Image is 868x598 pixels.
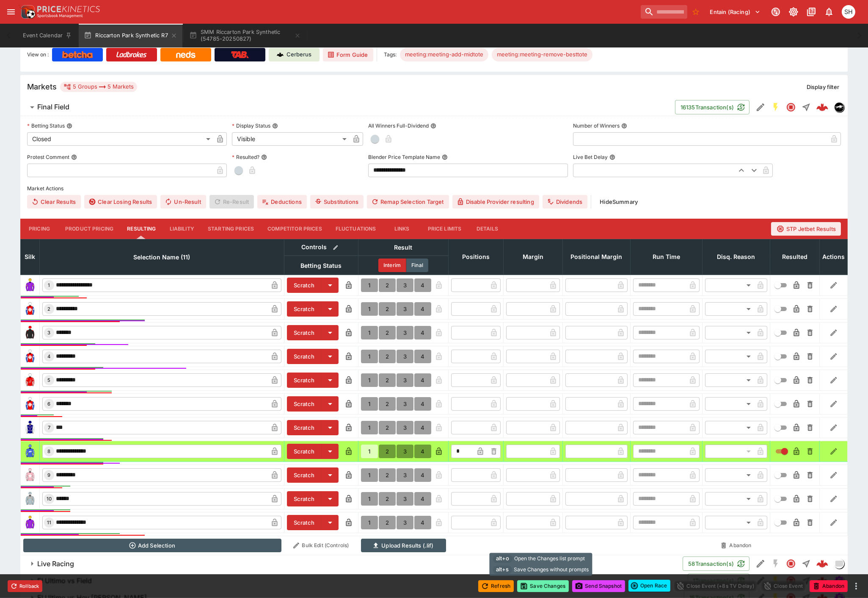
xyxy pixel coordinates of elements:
[20,572,688,589] button: El Ultimo vs Field
[269,48,320,61] a: Cerberus
[705,5,766,19] button: Select Tenant
[414,373,431,387] button: 4
[397,468,413,482] button: 3
[361,421,378,434] button: 1
[23,516,37,529] img: runner 11
[384,48,397,61] label: Tags:
[3,4,19,19] button: open drawer
[45,496,53,502] span: 10
[20,219,58,239] button: Pricing
[37,6,100,12] img: PriceKinetics
[492,48,592,61] div: Betting Target: cerberus
[23,350,37,363] img: runner 4
[37,14,83,18] img: Sportsbook Management
[397,397,413,411] button: 3
[46,472,52,478] span: 9
[573,122,620,129] p: Number of Winners
[257,195,307,209] button: Deductions
[414,350,431,363] button: 4
[20,99,675,116] button: Final Field
[397,326,413,339] button: 3
[37,559,74,568] h6: Live Racing
[361,350,378,363] button: 1
[421,219,468,239] button: Price Limits
[397,278,413,292] button: 3
[23,326,37,339] img: runner 3
[63,82,134,92] div: 5 Groups 5 Markets
[768,100,783,115] button: SGM Enabled
[816,558,828,570] div: a27977ba-28fd-4d2d-b5c8-1246cf19c2b2
[514,566,589,574] span: Save Changes without prompts
[368,122,429,129] p: All Winners Full-Dividend
[46,306,52,312] span: 2
[323,48,373,61] a: Form Guide
[814,99,831,116] a: c6ac7853-dccb-4f57-b67f-f526298d45c5
[361,326,378,339] button: 1
[573,153,608,161] p: Live Bet Delay
[287,50,312,59] p: Cerberus
[27,153,69,161] p: Protest Comment
[799,573,814,588] button: Straight
[609,154,615,160] button: Live Bet Delay
[358,239,449,256] th: Result
[514,555,585,563] span: Open the Changes list prompt
[816,101,828,113] img: logo-cerberus--red.svg
[27,195,81,209] button: Clear Results
[804,4,819,19] button: Documentation
[442,154,448,160] button: Blender Price Template Name
[468,219,506,239] button: Details
[572,580,625,592] button: Send Snapshot
[231,51,249,58] img: TabNZ
[361,397,378,411] button: 1
[449,239,504,275] th: Positions
[705,539,768,552] button: Abandon
[287,491,322,506] button: Scratch
[397,445,413,458] button: 3
[287,515,322,530] button: Scratch
[799,556,814,571] button: Straight
[184,24,306,47] button: SMM Riccarton Park Synthetic (54785-20250827)
[802,80,844,94] button: Display filter
[414,302,431,316] button: 4
[379,350,396,363] button: 2
[768,556,783,571] button: SGM Disabled
[753,573,768,588] button: Edit Detail
[46,401,52,407] span: 6
[66,123,72,129] button: Betting Status
[810,580,848,592] button: Abandon
[628,580,670,592] button: Open Race
[628,580,670,592] div: split button
[379,468,396,482] button: 2
[261,219,329,239] button: Competitor Prices
[23,397,37,411] img: runner 6
[379,278,396,292] button: 2
[397,302,413,316] button: 3
[201,219,261,239] button: Starting Prices
[27,48,49,61] label: View on :
[116,51,147,58] img: Ladbrokes
[361,492,378,506] button: 1
[563,239,631,275] th: Positional Margin
[379,373,396,387] button: 2
[176,51,195,58] img: Neds
[783,100,799,115] button: Closed
[287,373,322,388] button: Scratch
[277,51,284,58] img: Cerberus
[45,520,53,526] span: 11
[517,580,569,592] button: Save Changes
[23,539,282,552] button: Add Selection
[786,559,796,569] svg: Closed
[79,24,182,47] button: Riccarton Park Synthetic R7
[397,516,413,529] button: 3
[84,195,157,209] button: Clear Losing Results
[504,239,563,275] th: Margin
[27,122,65,129] p: Betting Status
[46,330,52,336] span: 3
[834,559,844,569] div: liveracing
[23,468,37,482] img: runner 9
[414,516,431,529] button: 4
[703,239,770,275] th: Disq. Reason
[46,448,52,454] span: 8
[406,259,428,272] button: Final
[786,4,801,19] button: Toggle light/dark mode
